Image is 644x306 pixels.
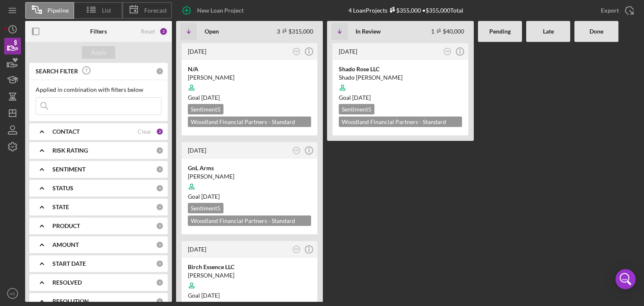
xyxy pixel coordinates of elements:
[36,86,161,93] div: Applied in combination with filters below
[156,166,164,173] div: 0
[156,298,164,305] div: 0
[52,147,88,154] b: RISK RATING
[339,104,374,114] div: Sentiment 5
[188,147,206,154] time: 2025-07-22 13:41
[339,94,371,101] span: Goal
[52,204,69,210] b: STATE
[156,279,164,286] div: 0
[356,28,381,35] b: In Review
[156,203,164,211] div: 0
[291,145,302,156] button: KM
[188,292,220,299] span: Goal
[339,73,462,82] div: Shado [PERSON_NAME]
[188,246,206,253] time: 2025-07-10 16:21
[4,285,21,302] button: AC
[201,193,220,200] time: 07/21/2025
[489,28,511,35] b: Pending
[52,185,73,192] b: STATUS
[188,172,311,181] div: [PERSON_NAME]
[138,128,152,135] div: Clear
[188,94,220,101] span: Goal
[156,147,164,154] div: 0
[387,7,421,14] div: $355,000
[156,222,164,230] div: 0
[188,104,223,114] div: Sentiment 5
[52,279,82,286] b: RESOLVED
[52,223,80,229] b: PRODUCT
[52,241,79,248] b: AMOUNT
[188,48,206,55] time: 2025-08-05 20:01
[592,2,640,19] button: Export
[201,292,220,299] time: 06/30/2025
[197,2,244,19] div: New Loan Project
[156,184,164,192] div: 0
[52,298,89,305] b: RESOLUTION
[180,141,319,236] a: [DATE]KMGnL Arms[PERSON_NAME]Goal [DATE]Sentiment5Woodland Financial Partners - Standard Business...
[141,28,155,35] div: Reset
[277,28,313,35] div: 3 $315,000
[52,166,86,173] b: SENTIMENT
[10,291,15,296] text: AC
[291,244,302,255] button: KM
[294,50,299,53] text: KM
[156,260,164,267] div: 0
[339,117,462,127] div: Woodland Financial Partners - Standard Business Loan $40,000
[180,42,319,137] a: [DATE]KMN/A[PERSON_NAME]Goal [DATE]Sentiment5Woodland Financial Partners - Standard Business Loan...
[102,7,111,14] span: List
[431,28,464,35] div: 1 $40,000
[188,65,311,73] div: N/A
[156,128,164,135] div: 2
[188,117,311,127] div: Woodland Financial Partners - Standard Business Loan $25,000
[52,260,86,267] b: START DATE
[294,248,299,251] text: KM
[176,2,252,19] button: New Loan Project
[188,215,311,226] div: Woodland Financial Partners - Standard Business Loan $40,000
[188,203,223,213] div: Sentiment 5
[589,28,603,35] b: Done
[188,263,311,271] div: Birch Essence LLC
[144,7,167,14] span: Forecast
[156,67,164,75] div: 0
[188,271,311,280] div: [PERSON_NAME]
[90,28,107,35] b: Filters
[205,28,219,35] b: Open
[188,73,311,82] div: [PERSON_NAME]
[52,128,80,135] b: CONTACT
[36,68,78,75] b: SEARCH FILTER
[201,94,220,101] time: 08/25/2025
[91,46,106,59] div: Apply
[82,46,115,59] button: Apply
[442,46,453,57] button: KM
[348,7,463,14] div: 4 Loan Projects • $355,000 Total
[339,65,462,73] div: Shado Rose LLC
[352,94,371,101] time: 06/21/2025
[47,7,69,14] span: Pipeline
[445,50,449,53] text: KM
[543,28,554,35] b: Late
[156,241,164,249] div: 0
[294,149,299,152] text: KM
[188,193,220,200] span: Goal
[339,48,357,55] time: 2025-06-05 18:18
[159,27,168,36] div: 2
[331,42,470,137] a: [DATE]KMShado Rose LLCShado [PERSON_NAME]Goal [DATE]Sentiment5Woodland Financial Partners - Stand...
[291,46,302,57] button: KM
[188,164,311,172] div: GnL Arms
[615,269,636,289] div: Open Intercom Messenger
[601,2,619,19] div: Export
